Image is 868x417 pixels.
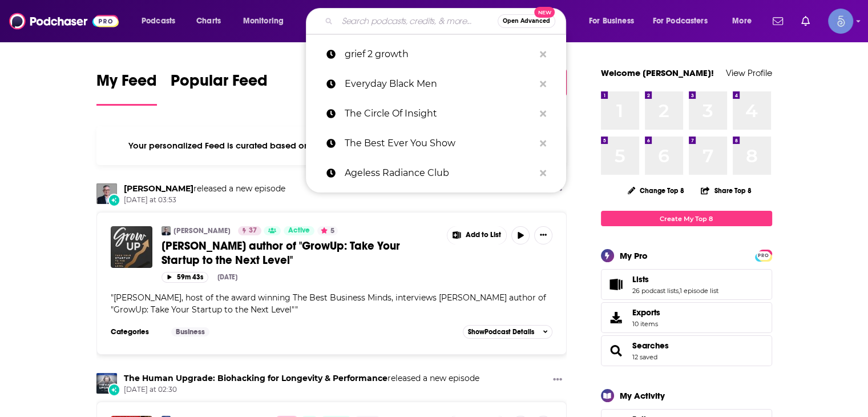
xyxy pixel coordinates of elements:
a: Marc Kramer [124,183,193,194]
span: Exports [605,310,628,326]
a: Charts [189,12,228,30]
a: Everyday Black Men [306,69,566,99]
a: 12 saved [632,353,657,361]
span: My Feed [96,71,157,97]
span: Exports [632,307,660,318]
h3: Categories [111,327,162,336]
h3: released a new episode [124,373,479,384]
span: 10 items [632,320,660,328]
span: [DATE] at 03:53 [124,195,285,205]
button: open menu [645,12,724,30]
img: The Human Upgrade: Biohacking for Longevity & Performance [96,373,117,394]
p: Everyday Black Men [345,69,534,99]
span: For Podcasters [653,13,708,29]
span: Show Podcast Details [468,328,534,336]
img: Marc Kramer [162,226,171,235]
span: Lists [632,274,649,284]
span: Add to List [466,231,501,239]
span: Charts [196,13,221,29]
button: Change Top 8 [621,183,692,198]
span: Popular Feed [171,71,268,97]
span: Searches [601,335,772,366]
p: The Circle Of Insight [345,99,534,129]
button: Show More Button [447,226,507,244]
span: " " [111,292,546,315]
span: Monitoring [243,13,284,29]
span: Podcasts [142,13,175,29]
span: 37 [249,225,257,236]
span: , [679,287,680,295]
div: New Episode [108,383,120,396]
a: Lists [632,274,718,284]
span: Open Advanced [503,18,550,24]
button: Show More Button [534,226,552,244]
div: [DATE] [217,273,237,281]
a: 26 podcast lists [632,287,679,295]
a: Lists [605,276,628,292]
p: The Best Ever You Show [345,129,534,158]
span: [DATE] at 02:30 [124,385,479,395]
a: Ageless Radiance Club [306,158,566,188]
a: View Profile [726,67,772,78]
div: My Activity [620,390,665,401]
a: [PERSON_NAME] [173,226,231,235]
a: 1 episode list [680,287,718,295]
a: [PERSON_NAME] author of "GrowUp: Take Your Startup to the Next Level" [162,239,439,267]
p: Ageless Radiance Club [345,158,534,188]
a: grief 2 growth [306,39,566,69]
h3: released a new episode [124,183,285,194]
button: open menu [134,12,190,30]
a: Welcome [PERSON_NAME]! [601,67,714,78]
a: Show notifications dropdown [768,11,788,31]
button: ShowPodcast Details [463,325,553,339]
div: Your personalized Feed is curated based on the Podcasts, Creators, Users, and Lists that you Follow. [96,126,567,165]
div: New Episode [108,194,120,206]
span: [PERSON_NAME], host of the award winning The Best Business Minds, interviews [PERSON_NAME] author... [111,292,546,315]
img: Michelle Denogean author of "GrowUp: Take Your Startup to the Next Level" [111,226,152,268]
button: Open AdvancedNew [498,14,555,28]
span: Logged in as Spiral5-G1 [828,9,853,34]
img: Marc Kramer [96,183,117,204]
img: Podchaser - Follow, Share and Rate Podcasts [9,10,119,32]
button: Show More Button [548,373,567,387]
a: Popular Feed [171,71,268,106]
a: The Best Ever You Show [306,129,566,158]
button: Share Top 8 [700,179,752,202]
a: My Feed [96,71,157,106]
button: open menu [235,12,298,30]
input: Search podcasts, credits, & more... [337,12,498,30]
button: Show profile menu [828,9,853,34]
span: [PERSON_NAME] author of "GrowUp: Take Your Startup to the Next Level" [162,239,400,267]
a: Create My Top 8 [601,211,772,226]
a: Searches [605,343,628,359]
span: For Business [589,13,634,29]
span: More [732,13,752,29]
span: PRO [757,251,770,260]
div: Search podcasts, credits, & more... [317,8,577,34]
a: Active [284,226,314,235]
a: The Human Upgrade: Biohacking for Longevity & Performance [124,373,387,383]
p: grief 2 growth [345,39,534,69]
button: 59m 43s [162,272,208,283]
span: New [534,7,555,18]
button: open menu [581,12,648,30]
button: open menu [724,12,766,30]
a: 37 [238,226,261,235]
img: User Profile [828,9,853,34]
a: The Circle Of Insight [306,99,566,129]
a: Business [171,327,209,336]
div: My Pro [620,250,648,261]
span: Active [288,225,310,236]
span: Lists [601,269,772,300]
a: Show notifications dropdown [797,11,814,31]
button: 5 [317,226,338,235]
a: Searches [632,340,669,351]
a: PRO [757,251,770,259]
